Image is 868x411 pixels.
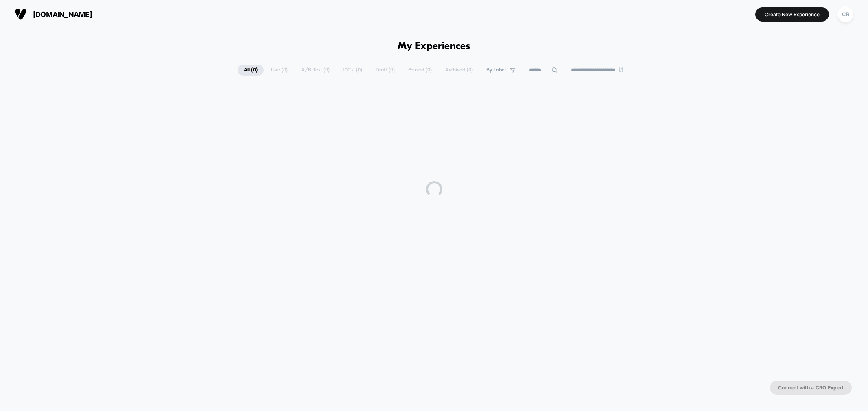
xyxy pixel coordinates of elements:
button: [DOMAIN_NAME] [12,8,94,21]
img: end [619,67,623,72]
h1: My Experiences [398,41,470,52]
span: By Label [486,67,506,73]
button: Create New Experience [755,7,829,22]
div: CR [837,6,853,22]
button: Connect with a CRO Expert [770,381,852,395]
img: Visually logo [15,8,27,20]
span: [DOMAIN_NAME] [33,10,92,19]
button: CR [835,6,856,23]
span: All ( 0 ) [238,65,264,76]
